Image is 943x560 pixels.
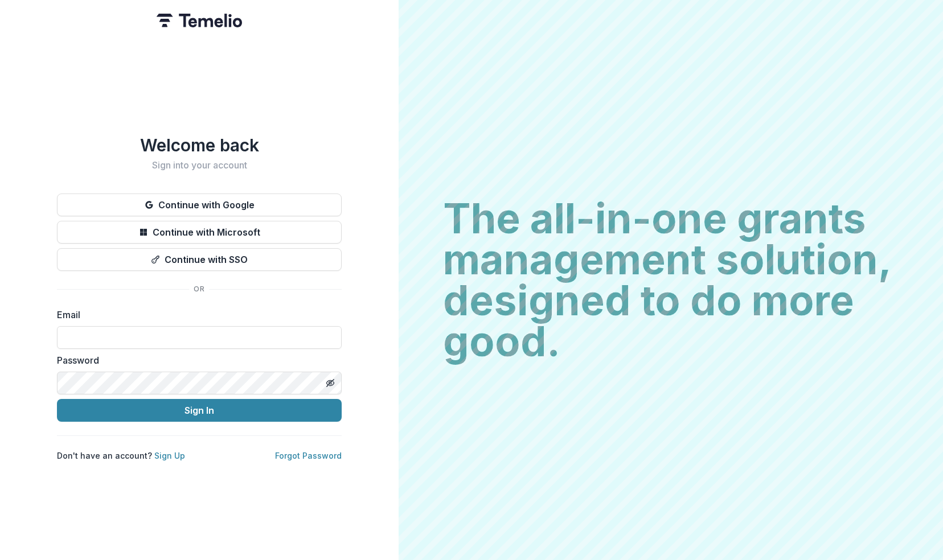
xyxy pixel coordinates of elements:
[57,353,335,367] label: Password
[57,193,342,216] button: Continue with Google
[57,221,342,244] button: Continue with Microsoft
[321,374,339,392] button: Toggle password visibility
[57,135,342,155] h1: Welcome back
[57,160,342,171] h2: Sign into your account
[57,308,335,322] label: Email
[154,451,185,460] a: Sign Up
[57,399,342,422] button: Sign In
[157,14,242,27] img: Temelio
[57,450,185,462] p: Don't have an account?
[57,248,342,271] button: Continue with SSO
[275,451,342,460] a: Forgot Password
